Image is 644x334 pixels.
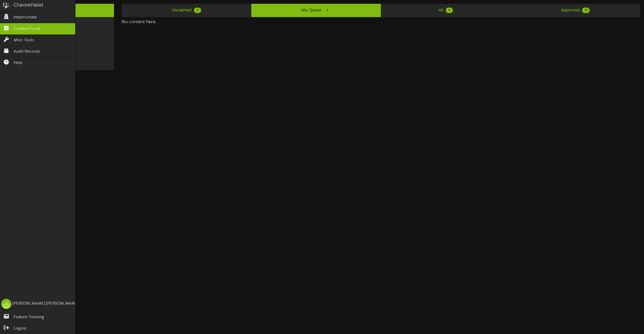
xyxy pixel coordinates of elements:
span: 14 [582,8,590,13]
div: [PERSON_NAME] [PERSON_NAME] [13,301,79,307]
span: Help [14,60,22,66]
div: ChannelValet [14,2,44,9]
span: Feature Tracking [14,314,44,320]
a: All [381,4,510,17]
span: 0 [324,8,331,13]
a: Unclaimed [122,4,251,17]
span: 0 [194,8,201,13]
h4: No content here. [122,20,640,25]
div: JS [1,299,11,309]
span: Audit Records [14,49,40,55]
a: My Queue [251,4,381,17]
span: 0 [446,8,453,13]
span: Content Portal [14,26,41,32]
span: Logout [14,326,26,331]
span: Misc Tools [14,37,34,43]
a: Approved [511,4,640,17]
span: Impersonate [14,15,37,20]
